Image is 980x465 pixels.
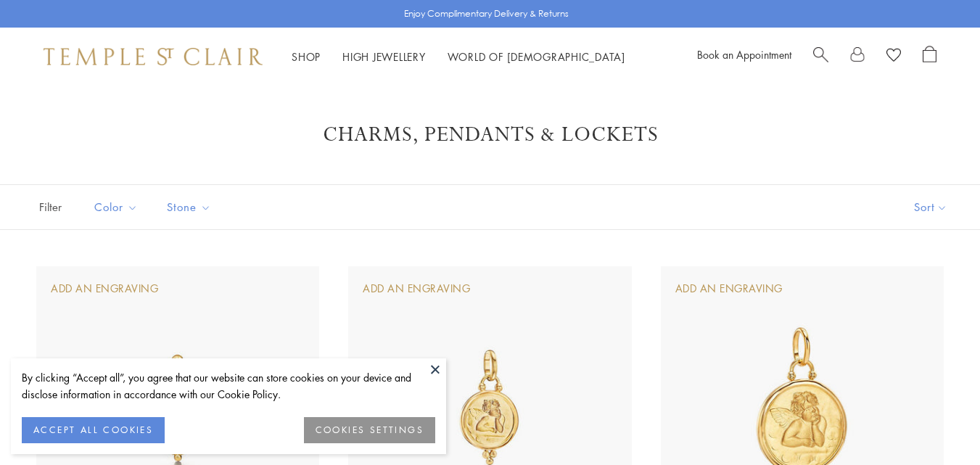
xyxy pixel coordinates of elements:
button: ACCEPT ALL COOKIES [22,417,165,443]
nav: Main navigation [292,48,625,66]
a: Open Shopping Bag [923,46,936,67]
div: Add An Engraving [51,281,158,297]
a: View Wishlist [886,46,901,67]
div: Add An Engraving [363,281,470,297]
button: Show sort by [881,185,980,229]
button: COOKIES SETTINGS [304,417,435,443]
a: High JewelleryHigh Jewellery [342,49,426,64]
button: Stone [156,191,222,223]
div: Add An Engraving [675,281,783,297]
a: World of [DEMOGRAPHIC_DATA]World of [DEMOGRAPHIC_DATA] [448,49,625,64]
p: Enjoy Complimentary Delivery & Returns [404,7,569,21]
a: ShopShop [292,49,321,64]
a: Search [813,46,828,67]
h1: Charms, Pendants & Lockets [58,122,922,148]
button: Color [83,191,149,223]
span: Color [87,198,149,216]
div: By clicking “Accept all”, you agree that our website can store cookies on your device and disclos... [22,369,435,403]
img: Temple St. Clair [44,48,263,65]
span: Stone [160,198,222,216]
a: Book an Appointment [697,47,791,62]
